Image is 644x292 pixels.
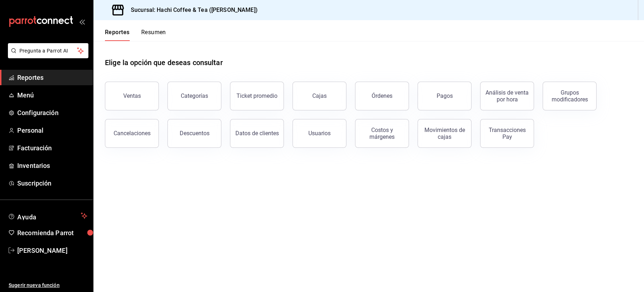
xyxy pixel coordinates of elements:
[9,282,87,289] span: Sugerir nueva función
[293,119,346,148] button: Usuarios
[105,57,223,68] h1: Elige la opción que deseas consultar
[480,82,534,110] button: Análisis de venta por hora
[79,19,85,24] button: open_drawer_menu
[17,211,78,220] span: Ayuda
[422,127,467,140] div: Movimientos de cajas
[230,82,284,110] button: Ticket promedio
[17,90,87,100] span: Menú
[141,29,166,41] button: Resumen
[485,89,529,103] div: Análisis de venta por hora
[17,143,87,153] span: Facturación
[17,246,87,255] span: [PERSON_NAME]
[418,82,471,110] button: Pagos
[105,119,159,148] button: Cancelaciones
[167,119,221,148] button: Descuentos
[125,6,258,14] h3: Sucursal: Hachi Coffee & Tea ([PERSON_NAME])
[236,92,277,99] div: Ticket promedio
[480,119,534,148] button: Transacciones Pay
[230,119,284,148] button: Datos de clientes
[418,119,471,148] button: Movimientos de cajas
[360,127,404,140] div: Costos y márgenes
[437,92,453,99] div: Pagos
[8,43,88,58] button: Pregunta a Parrot AI
[114,130,151,137] div: Cancelaciones
[17,108,87,118] span: Configuración
[312,92,327,99] div: Cajas
[181,92,208,99] div: Categorías
[355,119,409,148] button: Costos y márgenes
[293,82,346,110] button: Cajas
[180,130,210,137] div: Descuentos
[105,29,130,41] button: Reportes
[17,73,87,82] span: Reportes
[17,178,87,188] span: Suscripción
[17,228,87,238] span: Recomienda Parrot
[105,29,166,41] div: navigation tabs
[5,52,88,60] a: Pregunta a Parrot AI
[17,161,87,170] span: Inventarios
[123,92,141,99] div: Ventas
[372,92,392,99] div: Órdenes
[235,130,279,137] div: Datos de clientes
[543,82,597,110] button: Grupos modificadores
[17,126,87,135] span: Personal
[19,47,77,55] span: Pregunta a Parrot AI
[167,82,221,110] button: Categorías
[355,82,409,110] button: Órdenes
[308,130,331,137] div: Usuarios
[547,89,592,103] div: Grupos modificadores
[105,82,159,110] button: Ventas
[485,127,529,140] div: Transacciones Pay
